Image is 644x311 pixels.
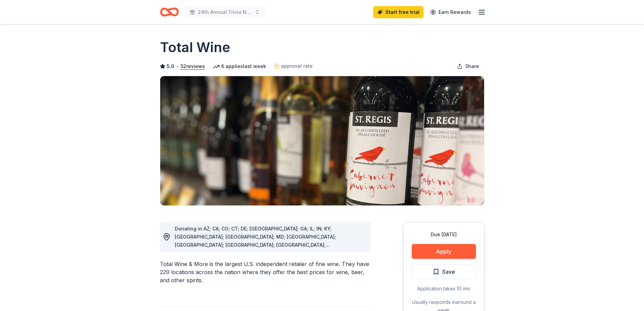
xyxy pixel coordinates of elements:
span: approval rate [281,62,313,70]
span: • [176,64,178,69]
img: Image for Total Wine [160,76,484,205]
a: Earn Rewards [426,6,475,18]
div: Total Wine & More is the largest U.S. independent retailer of fine wine. They have 229 locations ... [160,260,371,284]
button: 24th Annual Trivia Night [184,5,265,19]
button: Share [452,60,484,73]
span: Donating in AZ; CA; CO; CT; DE; [GEOGRAPHIC_DATA]; GA; IL; IN; KY; [GEOGRAPHIC_DATA]; [GEOGRAPHIC... [175,226,336,272]
span: Share [465,62,479,70]
button: Save [412,264,476,279]
a: approval rate [274,62,313,70]
div: Due [DATE] [412,230,476,239]
div: 6 applies last week [213,62,266,70]
div: Application takes 10 min [412,285,476,293]
a: Start free trial [373,6,424,18]
span: 5.0 [167,62,174,70]
button: Apply [412,244,476,259]
a: Home [160,4,179,20]
h1: Total Wine [160,38,230,57]
button: 52reviews [181,62,205,70]
span: 24th Annual Trivia Night [198,8,252,16]
span: Save [442,267,455,276]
